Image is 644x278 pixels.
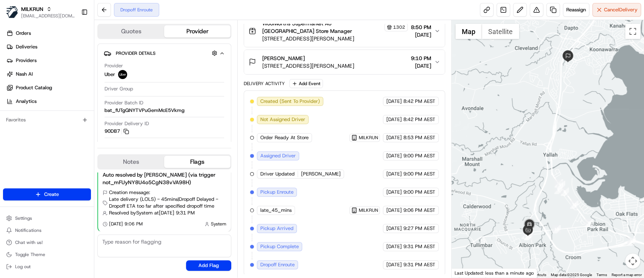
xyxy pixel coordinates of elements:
[554,186,563,194] div: 9
[154,210,195,216] span: at [DATE] 9:31 PM
[482,24,519,39] button: Show satellite imagery
[386,207,402,214] span: [DATE]
[557,181,565,189] div: 11
[260,116,305,123] span: Not Assigned Driver
[386,152,402,159] span: [DATE]
[104,47,225,59] button: Provider Details
[524,232,532,240] div: 16
[3,41,94,53] a: Deliveries
[403,243,435,250] span: 9:31 PM AEST
[604,6,638,13] span: Cancel Delivery
[3,237,91,248] button: Chat with us!
[44,191,59,198] span: Create
[453,268,478,278] img: Google
[525,228,533,236] div: 17
[105,85,133,92] span: Driver Group
[6,6,18,18] img: MILKRUN
[109,210,153,216] span: Resolved by System
[3,82,94,94] a: Product Catalog
[386,225,402,232] span: [DATE]
[411,23,431,31] span: 8:50 PM
[262,62,354,70] span: [STREET_ADDRESS][PERSON_NAME]
[21,13,75,19] button: [EMAIL_ADDRESS][DOMAIN_NAME]
[164,25,230,37] button: Provider
[105,62,123,69] span: Provider
[561,188,569,196] div: 8
[403,116,435,123] span: 8:42 PM AEST
[386,243,402,250] span: [DATE]
[585,219,593,227] div: 7
[403,171,435,177] span: 9:00 PM AEST
[359,207,378,213] span: MILKRUN
[16,71,33,78] span: Nash AI
[244,15,445,47] button: Woolworths Supermarket AU - [GEOGRAPHIC_DATA] Store Manager1302[STREET_ADDRESS][PERSON_NAME]8:50 ...
[359,135,378,141] span: MILKRUN
[16,57,37,64] span: Providers
[16,30,31,37] span: Orders
[21,5,43,13] button: MILKRUN
[555,179,563,188] div: 10
[164,156,230,168] button: Flags
[403,261,435,268] span: 9:31 PM AEST
[3,3,78,21] button: MILKRUNMILKRUN[EMAIL_ADDRESS][DOMAIN_NAME]
[3,249,91,260] button: Toggle Theme
[551,273,592,277] span: Map data ©2025 Google
[403,207,435,214] span: 9:06 PM AEST
[612,273,642,277] a: Report a map error
[15,239,43,245] span: Chat with us!
[105,128,129,135] button: 90DB7
[260,225,294,232] span: Pickup Arrived
[15,227,41,233] span: Notifications
[105,71,115,78] span: Uber
[105,120,149,127] span: Provider Delivery ID
[260,171,295,177] span: Driver Updated
[262,35,408,42] span: [STREET_ADDRESS][PERSON_NAME]
[109,196,226,210] span: Late delivery (LOLS) - 45mins | Dropoff Delayed - Dropoff ETA too far after specified dropoff time
[411,31,431,39] span: [DATE]
[262,20,383,35] span: Woolworths Supermarket AU - [GEOGRAPHIC_DATA] Store Manager
[453,268,478,278] a: Open this area in Google Maps (opens a new window)
[403,134,435,141] span: 8:53 PM AEST
[109,189,150,196] span: Creation message:
[3,54,94,67] a: Providers
[3,114,91,126] div: Favorites
[105,99,143,106] span: Provider Batch ID
[301,171,341,177] span: [PERSON_NAME]
[3,188,91,200] button: Create
[351,207,378,213] button: MILKRUN
[393,24,405,30] span: 1302
[625,24,640,39] button: Toggle fullscreen view
[411,54,431,62] span: 9:10 PM
[116,50,155,56] span: Provider Details
[596,273,607,277] a: Terms
[403,189,435,196] span: 9:00 PM AEST
[262,54,305,62] span: [PERSON_NAME]
[563,3,589,17] button: Reassign
[15,252,45,258] span: Toggle Theme
[118,70,127,79] img: uber-new-logo.jpeg
[386,261,402,268] span: [DATE]
[386,134,402,141] span: [DATE]
[625,253,640,269] button: Map camera controls
[260,152,296,159] span: Assigned Driver
[260,207,292,214] span: late_45_mins
[552,225,561,233] div: 13
[566,6,586,13] span: Reassign
[3,261,91,272] button: Log out
[411,62,431,70] span: [DATE]
[3,68,94,80] a: Nash AI
[3,225,91,236] button: Notifications
[386,171,402,177] span: [DATE]
[570,200,578,209] div: 12
[403,98,435,105] span: 8:42 PM AEST
[109,221,143,227] span: [DATE] 9:06 PM
[260,189,294,196] span: Pickup Enroute
[260,134,309,141] span: Order Ready At Store
[15,264,31,270] span: Log out
[3,27,94,39] a: Orders
[16,43,37,50] span: Deliveries
[386,98,402,105] span: [DATE]
[211,221,226,227] span: System
[16,84,52,91] span: Product Catalog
